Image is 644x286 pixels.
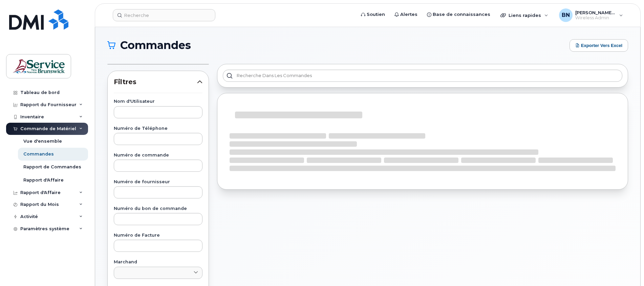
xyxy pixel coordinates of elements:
label: Numéro de Facture [114,233,202,238]
span: Filtres [114,77,197,87]
label: Numéro de commande [114,153,202,158]
input: Recherche dans les commandes [223,70,622,82]
label: Marchand [114,260,202,264]
label: Numéro de Téléphone [114,126,202,131]
span: Commandes [120,40,191,50]
label: Numéro de fournisseur [114,180,202,184]
label: Nom d'Utilisateur [114,99,202,104]
label: Numéro du bon de commande [114,207,202,211]
button: Exporter vers Excel [570,39,628,52]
